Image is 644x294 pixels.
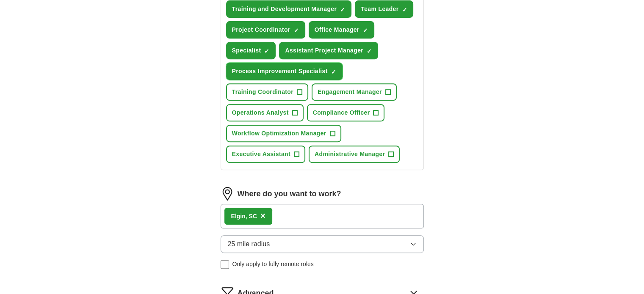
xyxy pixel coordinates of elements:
[226,104,304,121] button: Operations Analyst
[363,27,368,34] span: ✓
[232,25,290,34] span: Project Coordinator
[226,146,305,163] button: Executive Assistant
[221,187,234,201] img: location.png
[309,21,374,38] button: Office Manager✓
[226,125,341,142] button: Workflow Optimization Manager
[226,83,308,101] button: Training Coordinator
[232,260,314,269] span: Only apply to fully remote roles
[260,210,265,223] button: ×
[228,239,270,249] span: 25 mile radius
[232,150,290,159] span: Executive Assistant
[315,150,385,159] span: Administrative Manager
[221,260,229,269] input: Only apply to fully remote roles
[232,5,337,14] span: Training and Development Manager
[355,0,413,18] button: Team Leader✓
[231,213,253,220] strong: Elgin, S
[279,42,378,59] button: Assistant Project Manager✓
[226,0,352,18] button: Training and Development Manager✓
[313,108,370,117] span: Compliance Officer
[260,211,265,220] span: ×
[231,212,257,221] div: C
[307,104,385,121] button: Compliance Officer
[232,46,261,55] span: Specialist
[294,27,299,34] span: ✓
[402,6,407,13] span: ✓
[232,88,293,96] span: Training Coordinator
[312,83,397,101] button: Engagement Manager
[232,129,326,138] span: Workflow Optimization Manager
[331,69,336,75] span: ✓
[315,25,359,34] span: Office Manager
[340,6,345,13] span: ✓
[318,88,382,96] span: Engagement Manager
[264,48,269,55] span: ✓
[238,188,341,200] label: Where do you want to work?
[226,63,343,80] button: Process Improvement Specialist✓
[226,21,305,38] button: Project Coordinator✓
[232,67,328,76] span: Process Improvement Specialist
[232,108,289,117] span: Operations Analyst
[285,46,363,55] span: Assistant Project Manager
[221,235,424,253] button: 25 mile radius
[361,5,398,14] span: Team Leader
[367,48,372,55] span: ✓
[226,42,276,59] button: Specialist✓
[309,146,400,163] button: Administrative Manager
